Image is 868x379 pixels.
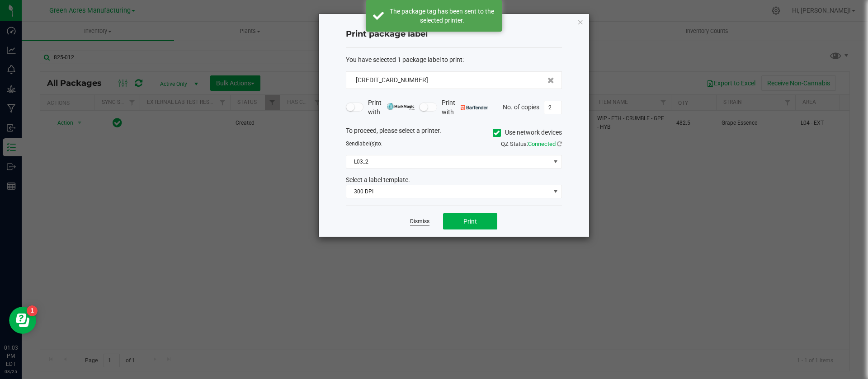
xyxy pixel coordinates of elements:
div: To proceed, please select a printer. [339,126,569,140]
a: Dismiss [410,218,429,225]
span: Print with [442,98,488,117]
span: label(s) [358,140,376,147]
span: QZ Status: [501,140,562,147]
div: The package tag has been sent to the selected printer. [389,7,495,25]
span: Connected [528,140,556,147]
div: : [346,55,562,65]
div: Select a label template. [339,175,569,185]
span: L03_2 [346,155,550,168]
iframe: Resource center unread badge [27,305,38,316]
span: Print [463,218,477,225]
h4: Print package label [346,28,562,40]
span: Print with [368,98,415,117]
span: 300 DPI [346,185,550,198]
span: Send to: [346,140,382,147]
span: No. of copies [503,103,539,110]
button: Print [443,213,497,229]
span: You have selected 1 package label to print [346,56,462,63]
iframe: Resource center [9,307,36,334]
label: Use network devices [493,128,562,137]
img: bartender.png [461,105,488,110]
span: [CREDIT_CARD_NUMBER] [356,76,428,84]
img: mark_magic_cybra.png [387,103,415,110]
